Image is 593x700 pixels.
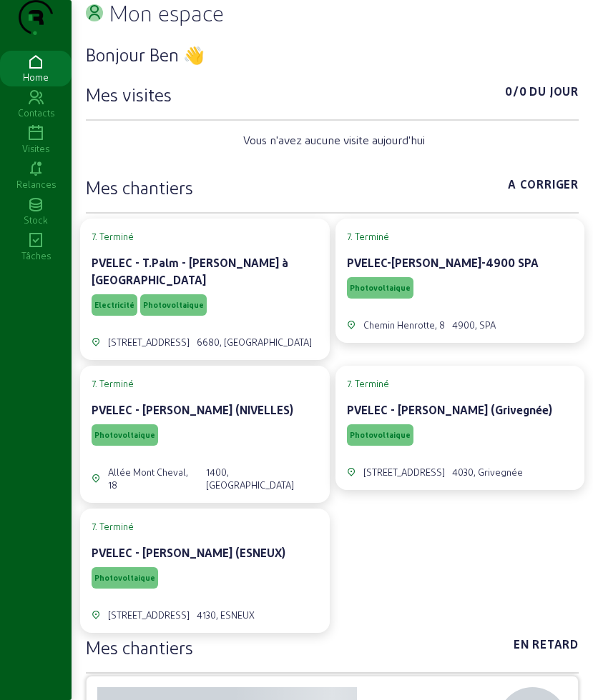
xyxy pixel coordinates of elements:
cam-card-title: PVELEC - [PERSON_NAME] (Grivegnée) [347,403,552,416]
div: [STREET_ADDRESS] [363,466,445,479]
span: Photovoltaique [350,430,411,440]
span: Du jour [529,83,579,106]
span: En retard [514,636,579,659]
span: Photovoltaique [94,430,155,440]
h3: Mes visites [86,83,172,106]
div: Allée Mont Cheval, 18 [108,466,199,491]
div: Chemin Henrotte, 8 [363,319,445,331]
cam-card-title: PVELEC - [PERSON_NAME] (ESNEUX) [92,546,285,559]
span: Electricité [94,300,134,310]
cam-card-tag: 7. Terminé [92,230,318,243]
span: Photovoltaique [143,300,204,310]
h3: Bonjour Ben 👋 [86,43,579,66]
div: 1400, [GEOGRAPHIC_DATA] [206,466,318,491]
cam-card-title: PVELEC-[PERSON_NAME]-4900 SPA [347,256,539,269]
div: 4900, SPA [452,319,496,331]
cam-card-tag: 7. Terminé [92,520,318,533]
span: 0/0 [505,83,526,106]
span: A corriger [508,176,579,199]
span: Photovoltaique [94,573,155,583]
cam-card-title: PVELEC - [PERSON_NAME] (NIVELLES) [92,403,293,416]
span: Vous n'avez aucune visite aujourd'hui [243,131,425,149]
cam-card-title: PVELEC - T.Palm - [PERSON_NAME] à [GEOGRAPHIC_DATA] [92,256,288,286]
div: 6680, [GEOGRAPHIC_DATA] [197,336,312,349]
div: 4130, ESNEUX [197,609,255,621]
cam-card-tag: 7. Terminé [347,230,574,243]
h3: Mes chantiers [86,636,193,659]
div: 4030, Grivegnée [452,466,523,479]
span: Photovoltaique [350,283,411,293]
div: [STREET_ADDRESS] [108,609,190,621]
div: [STREET_ADDRESS] [108,336,190,349]
cam-card-tag: 7. Terminé [92,377,318,390]
h3: Mes chantiers [86,176,193,199]
cam-card-tag: 7. Terminé [347,377,574,390]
